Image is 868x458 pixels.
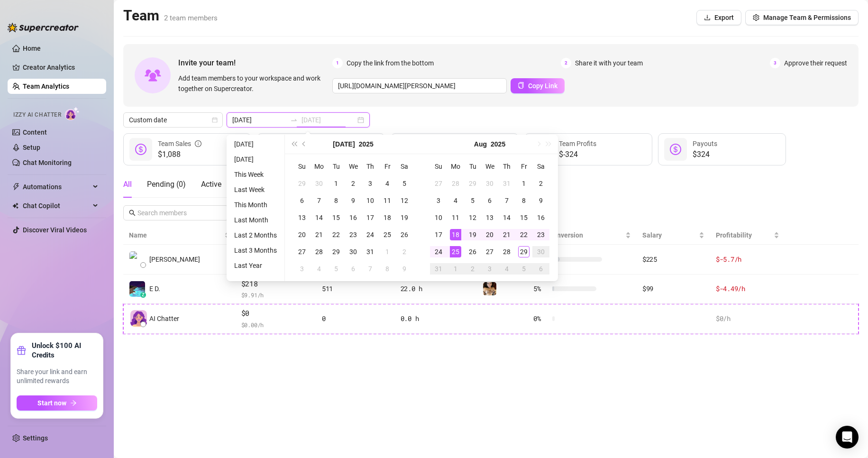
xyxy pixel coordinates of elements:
[129,281,145,297] img: E D
[484,178,495,189] div: 30
[330,263,342,275] div: 5
[129,210,136,216] span: search
[515,158,532,175] th: Fr
[535,229,547,240] div: 23
[433,195,444,206] div: 3
[322,284,389,294] div: 511
[313,195,325,206] div: 7
[149,284,160,294] span: E D.
[745,10,859,25] button: Manage Team & Permissions
[481,158,498,175] th: We
[23,179,90,194] span: Automations
[533,284,548,294] span: 5 %
[330,229,342,240] div: 22
[290,116,298,124] span: to
[533,313,548,324] span: 0 %
[399,229,410,240] div: 26
[399,178,410,189] div: 5
[241,320,311,330] span: $ 0.00 /h
[784,58,847,68] span: Approve their request
[515,226,532,243] td: 2025-08-22
[498,158,515,175] th: Th
[365,195,376,206] div: 10
[290,116,298,124] span: swap-right
[293,175,311,192] td: 2025-06-29
[704,14,711,21] span: download
[8,23,79,32] img: logo-BBDzfeDw.svg
[365,178,376,189] div: 3
[498,226,515,243] td: 2025-08-21
[123,7,218,25] h2: Team
[481,175,498,192] td: 2025-07-30
[311,260,328,277] td: 2025-08-04
[396,260,413,277] td: 2025-08-09
[328,243,345,260] td: 2025-07-29
[716,254,779,265] div: $-5.7 /h
[464,260,481,277] td: 2025-09-02
[23,82,69,90] a: Team Analytics
[230,199,281,211] li: This Month
[313,263,325,275] div: 4
[642,284,704,294] div: $99
[17,367,97,386] span: Share your link and earn unlimited rewards
[532,192,549,209] td: 2025-08-09
[716,284,779,294] div: $-4.49 /h
[333,135,355,154] button: Choose a month
[401,313,471,324] div: 0.0 h
[484,263,495,275] div: 3
[433,246,444,257] div: 24
[12,202,18,209] img: Chat Copilot
[483,282,496,295] img: vixie
[430,175,447,192] td: 2025-07-27
[484,195,495,206] div: 6
[396,209,413,226] td: 2025-07-19
[515,243,532,260] td: 2025-08-29
[328,175,345,192] td: 2025-07-01
[382,212,393,223] div: 18
[467,178,478,189] div: 29
[230,245,281,256] li: Last 3 Months
[296,178,308,189] div: 29
[464,192,481,209] td: 2025-08-05
[311,192,328,209] td: 2025-07-07
[693,149,717,160] span: $324
[518,263,530,275] div: 5
[322,313,389,324] div: 0
[330,246,342,257] div: 29
[382,229,393,240] div: 25
[430,158,447,175] th: Su
[518,195,530,206] div: 8
[149,254,200,265] span: [PERSON_NAME]
[137,208,215,218] input: Search members
[23,434,48,442] a: Settings
[178,57,332,69] span: Invite your team!
[559,149,596,160] span: $-324
[642,254,704,265] div: $225
[230,138,281,150] li: [DATE]
[129,230,222,240] span: Name
[230,214,281,226] li: Last Month
[515,260,532,277] td: 2025-09-05
[347,212,359,223] div: 16
[328,209,345,226] td: 2025-07-15
[328,260,345,277] td: 2025-08-05
[12,183,20,191] span: thunderbolt
[241,308,311,319] span: $0
[430,243,447,260] td: 2025-08-24
[399,246,410,257] div: 2
[158,138,201,149] div: Team Sales
[467,212,478,223] div: 12
[447,209,464,226] td: 2025-08-11
[464,243,481,260] td: 2025-08-26
[447,260,464,277] td: 2025-09-01
[714,14,734,21] span: Export
[433,229,444,240] div: 17
[561,58,571,68] span: 2
[158,149,201,160] span: $1,088
[311,175,328,192] td: 2025-06-30
[362,192,379,209] td: 2025-07-10
[467,229,478,240] div: 19
[330,195,342,206] div: 8
[302,115,356,125] input: End date
[347,195,359,206] div: 9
